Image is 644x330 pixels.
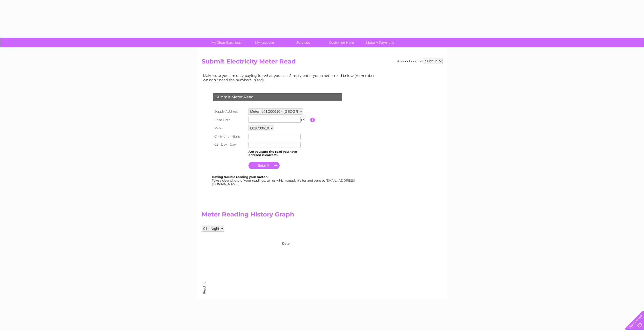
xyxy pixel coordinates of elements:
th: 01 - Night - Night [212,133,247,141]
img: ... [301,117,304,121]
div: Reading [202,289,206,294]
th: Read Date [212,116,247,124]
th: Meter [212,124,247,133]
div: Take a clear photo of your readings, tell us which supply it's for and send to [EMAIL_ADDRESS][DO... [212,175,356,186]
a: Customer Help [321,38,362,47]
div: Account number [397,58,443,64]
a: Services [282,38,324,47]
th: 02 - Day - Day [212,141,247,149]
th: Supply Address [212,107,247,116]
div: Submit Meter Read [213,93,342,101]
h2: Submit Electricity Meter Read [202,58,443,68]
td: Make sure you are only paying for what you use. Simply enter your meter read below (remember we d... [202,72,379,83]
input: Information [310,118,315,122]
input: Submit [248,162,280,169]
b: Having trouble reading your meter? [212,175,268,179]
td: Are you sure the read you have entered is correct? [247,149,310,158]
a: Make A Payment [359,38,401,47]
a: My Account [244,38,285,47]
div: Date [202,237,379,245]
a: My Clear Business [205,38,247,47]
h2: Meter Reading History Graph [202,211,379,221]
